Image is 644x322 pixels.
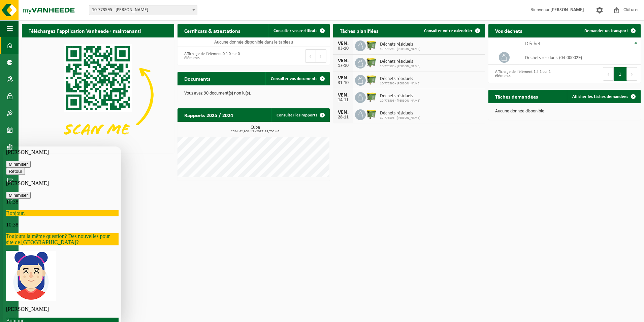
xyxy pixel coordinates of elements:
td: déchets résiduels (04-000029) [520,50,641,65]
img: Download de VHEPlus App [22,37,174,152]
div: Affichage de l'élément 1 à 1 sur 1 éléments [492,66,561,81]
div: VEN. [336,58,350,63]
a: Consulter vos documents [265,72,329,85]
span: 2024: 42,900 m3 - 2025: 29,700 m3 [181,130,330,133]
span: Déchet [525,41,541,47]
button: Next [316,49,326,63]
button: 1 [614,67,627,81]
span: Afficher les tâches demandées [572,95,628,99]
p: Aucune donnée disponible. [495,109,634,114]
button: Previous [305,49,316,63]
h2: Vos déchets [488,24,529,37]
div: VEN. [336,75,350,81]
a: Consulter vos certificats [268,24,329,37]
span: 10-773595 - SRL EMMANUEL DUTRIEUX - HOLLAIN [89,5,197,15]
button: Previous [603,67,614,81]
span: Bonjour, [3,171,22,177]
a: Consulter les rapports [271,108,329,122]
div: VEN. [336,92,350,98]
iframe: chat widget [3,146,121,322]
span: 10-773595 - [PERSON_NAME] [380,116,420,120]
span: Déchets résiduels [380,111,420,116]
h3: Cube [181,125,330,133]
span: Consulter vos certificats [273,29,317,33]
span: Déchets résiduels [380,93,420,99]
span: 10-773595 - SRL EMMANUEL DUTRIEUX - HOLLAIN [89,5,197,15]
h2: Documents [178,72,217,85]
img: WB-1100-HPE-GN-50 [366,108,377,120]
img: WB-1100-HPE-GN-50 [366,74,377,85]
span: 10-773595 - [PERSON_NAME] [380,82,420,86]
a: Consulter votre calendrier [419,24,484,37]
div: Affichage de l'élément 0 à 0 sur 0 éléments [181,49,250,63]
span: Déchets résiduels [380,59,420,64]
strong: [PERSON_NAME] [550,7,584,12]
span: 10-773595 - [PERSON_NAME] [380,47,420,51]
span: Déchets résiduels [380,76,420,82]
span: 10-773595 - [PERSON_NAME] [380,99,420,103]
h2: Rapports 2025 / 2024 [178,108,240,122]
h2: Téléchargez l'application Vanheede+ maintenant! [22,24,148,37]
div: 31-10 [336,81,350,85]
button: Next [627,67,637,81]
img: WB-1100-HPE-GN-50 [366,39,377,51]
div: 28-11 [336,115,350,120]
div: VEN. [336,41,350,46]
span: Demander un transport [584,29,628,33]
div: VEN. [336,110,350,115]
div: 03-10 [336,46,350,51]
div: 14-11 [336,98,350,103]
a: Demander un transport [579,24,640,37]
span: Déchets résiduels [380,42,420,47]
div: 17-10 [336,63,350,68]
img: WB-1100-HPE-GN-50 [366,91,377,103]
span: 10-773595 - [PERSON_NAME] [380,64,420,69]
h2: Tâches demandées [488,90,545,103]
span: Consulter votre calendrier [424,29,473,33]
p: Vous avez 90 document(s) non lu(s). [184,91,323,96]
h2: Certificats & attestations [178,24,247,37]
h2: Tâches planifiées [333,24,385,37]
a: Afficher les tâches demandées [567,90,640,103]
img: WB-1100-HPE-GN-50 [366,57,377,68]
td: Aucune donnée disponible dans le tableau [178,37,330,47]
span: Consulter vos documents [271,77,317,81]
